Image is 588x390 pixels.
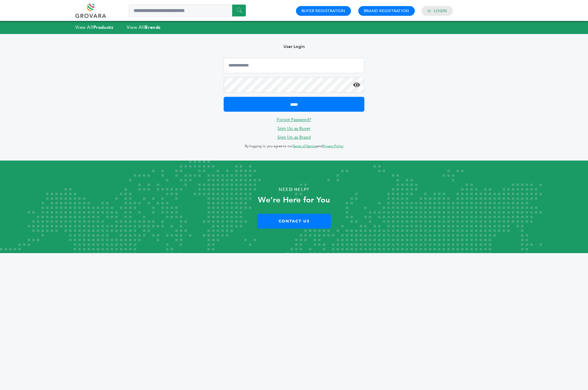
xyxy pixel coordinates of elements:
[434,8,447,14] a: Login
[277,117,311,123] a: Forgot Password?
[301,8,346,14] a: Buyer Registration
[284,44,305,49] b: User Login
[224,58,365,73] input: Email Address
[29,185,559,194] p: Need Help?
[129,5,246,17] input: Search a product or brand...
[258,195,330,205] strong: We’re Here for You
[323,144,343,148] a: Privacy Policy
[257,214,331,229] a: Contact Us
[277,134,311,140] a: Sign Up as Brand
[145,24,160,30] strong: Brands
[224,77,365,93] input: Password
[127,24,161,30] a: View AllBrands
[75,24,114,30] a: View AllProducts
[293,144,317,148] a: Terms of Service
[93,24,113,30] strong: Products
[277,126,311,131] a: Sign Up as Buyer
[364,8,409,14] a: Brand Registration
[224,143,365,150] p: By logging in, you agree to our and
